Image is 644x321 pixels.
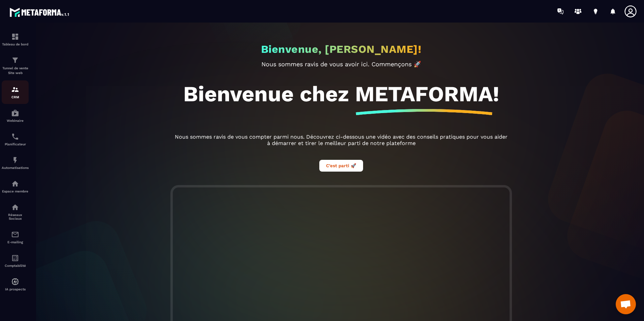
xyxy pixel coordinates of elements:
[2,28,29,51] a: formationformationTableau de bord
[11,180,19,188] img: automations
[319,160,363,172] button: C’est parti 🚀
[2,213,29,220] p: Réseaux Sociaux
[11,254,19,262] img: accountant
[319,162,363,169] a: C’est parti 🚀
[11,230,19,239] img: email
[11,109,19,117] img: automations
[11,156,19,164] img: automations
[2,104,29,128] a: automationsautomationsWebinaire
[11,85,19,94] img: formation
[2,175,29,198] a: automationsautomationsEspace membre
[2,225,29,249] a: emailemailE-mailing
[183,81,499,107] h1: Bienvenue chez METAFORMA!
[2,95,29,99] p: CRM
[2,128,29,151] a: schedulerschedulerPlanificateur
[2,264,29,267] p: Comptabilité
[2,287,29,291] p: IA prospects
[2,42,29,46] p: Tableau de bord
[2,151,29,175] a: automationsautomationsAutomatisations
[2,119,29,122] p: Webinaire
[2,51,29,80] a: formationformationTunnel de vente Site web
[11,56,19,64] img: formation
[2,142,29,146] p: Planificateur
[2,249,29,273] a: accountantaccountantComptabilité
[9,6,70,18] img: logo
[2,166,29,170] p: Automatisations
[11,203,19,211] img: social-network
[173,61,510,68] p: Nous sommes ravis de vous avoir ici. Commençons 🚀
[616,294,636,314] a: Ouvrir le chat
[2,198,29,225] a: social-networksocial-networkRéseaux Sociaux
[2,80,29,104] a: formationformationCRM
[261,43,422,56] h2: Bienvenue, [PERSON_NAME]!
[2,66,29,75] p: Tunnel de vente Site web
[173,134,510,146] p: Nous sommes ravis de vous compter parmi nous. Découvrez ci-dessous une vidéo avec des conseils pr...
[2,189,29,193] p: Espace membre
[11,33,19,41] img: formation
[11,278,19,286] img: automations
[11,133,19,141] img: scheduler
[2,240,29,244] p: E-mailing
